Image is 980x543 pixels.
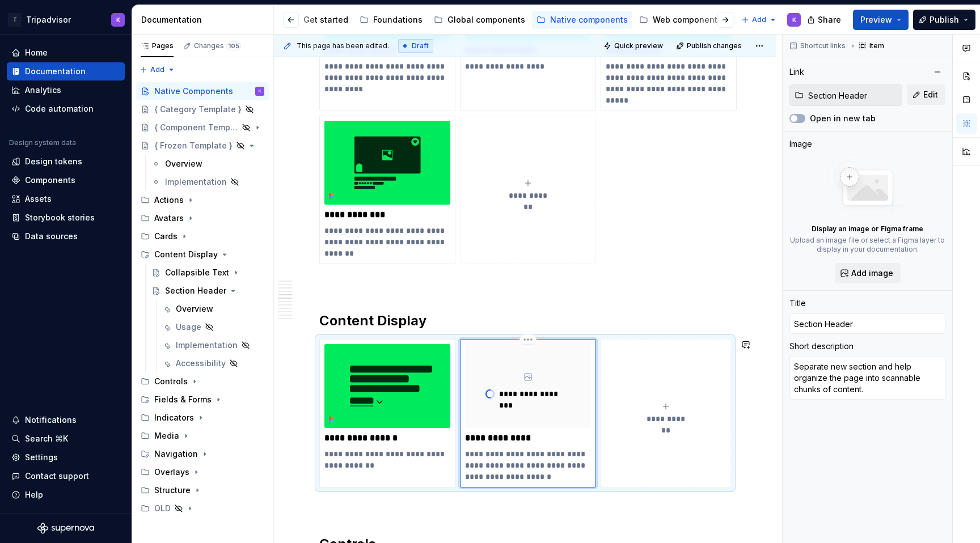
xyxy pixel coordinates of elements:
[373,14,423,26] div: Foundations
[635,11,726,29] a: Web components
[154,249,218,260] div: Content Display
[158,354,269,372] a: Accessibility
[907,84,945,105] button: Edit
[116,15,120,24] div: K
[154,140,233,151] div: { Frozen Template }
[25,489,43,500] div: Help
[136,445,269,463] div: Navigation
[136,82,269,517] div: Page tree
[147,282,269,300] a: Section Header
[167,9,622,31] div: Page tree
[136,409,269,427] div: Indicators
[176,340,238,351] div: Implementation
[154,448,198,460] div: Navigation
[147,173,269,191] a: Implementation
[25,156,82,167] div: Design tokens
[141,41,174,50] div: Pages
[25,414,77,426] div: Notifications
[752,15,766,24] span: Add
[789,313,945,334] input: Add title
[147,155,269,173] a: Overview
[176,321,201,333] div: Usage
[355,11,427,29] a: Foundations
[154,122,238,133] div: { Component Template }
[7,81,125,99] a: Analytics
[614,41,663,50] span: Quick preview
[154,231,178,242] div: Cards
[789,341,854,352] div: Short description
[2,7,129,32] button: TTripadvisorK
[25,66,86,77] div: Documentation
[800,41,846,50] span: Shortcut links
[141,14,269,26] div: Documentation
[136,245,269,264] div: Content Display
[7,209,125,227] a: Storybook stories
[738,12,780,28] button: Add
[136,191,269,209] div: Actions
[818,14,841,26] span: Share
[853,10,909,30] button: Preview
[7,100,125,118] a: Code automation
[319,312,731,330] h2: Content Display
[165,267,229,278] div: Collapsible Text
[176,358,226,369] div: Accessibility
[812,224,923,234] p: Display an image or Figma frame
[851,268,893,279] span: Add image
[25,212,95,223] div: Storybook stories
[136,62,179,78] button: Add
[810,113,876,124] label: Open in new tab
[136,427,269,445] div: Media
[25,175,75,186] div: Components
[165,176,227,188] div: Implementation
[136,100,269,118] a: { Category Template }
[7,411,125,429] button: Notifications
[158,336,269,354] a: Implementation
[7,486,125,504] button: Help
[653,14,722,26] div: Web components
[25,433,68,444] div: Search ⌘K
[789,236,945,254] p: Upload an image file or select a Figma layer to display in your documentation.
[789,298,806,309] div: Title
[7,171,125,189] a: Components
[136,118,269,137] a: { Component Template }
[154,503,171,514] div: OLD
[25,84,61,96] div: Analytics
[9,138,76,147] div: Design system data
[324,121,450,205] img: 4013f5db-e783-4d55-8604-2ba121b9d9b3.png
[303,14,348,26] div: Get started
[7,467,125,485] button: Contact support
[136,463,269,481] div: Overlays
[7,152,125,171] a: Design tokens
[136,209,269,227] div: Avatars
[429,11,530,29] a: Global components
[7,190,125,208] a: Assets
[600,38,668,54] button: Quick preview
[165,285,226,296] div: Section Header
[792,15,796,24] div: K
[447,14,525,26] div: Global components
[25,47,48,58] div: Home
[136,499,269,517] div: OLD
[259,86,261,97] div: K
[7,448,125,466] a: Settings
[226,41,241,50] span: 105
[154,376,188,387] div: Controls
[154,194,184,206] div: Actions
[37,523,94,534] svg: Supernova Logo
[324,344,450,428] img: 64efa26b-2436-43a8-b123-fcdceaae4bbc.png
[147,264,269,282] a: Collapsible Text
[165,158,202,169] div: Overview
[136,391,269,409] div: Fields & Forms
[412,41,429,50] span: Draft
[158,300,269,318] a: Overview
[25,193,52,205] div: Assets
[789,138,812,150] div: Image
[835,263,901,283] button: Add image
[25,231,78,242] div: Data sources
[154,394,212,405] div: Fields & Forms
[7,430,125,448] button: Search ⌘K
[25,452,58,463] div: Settings
[154,412,194,423] div: Indicators
[154,430,179,442] div: Media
